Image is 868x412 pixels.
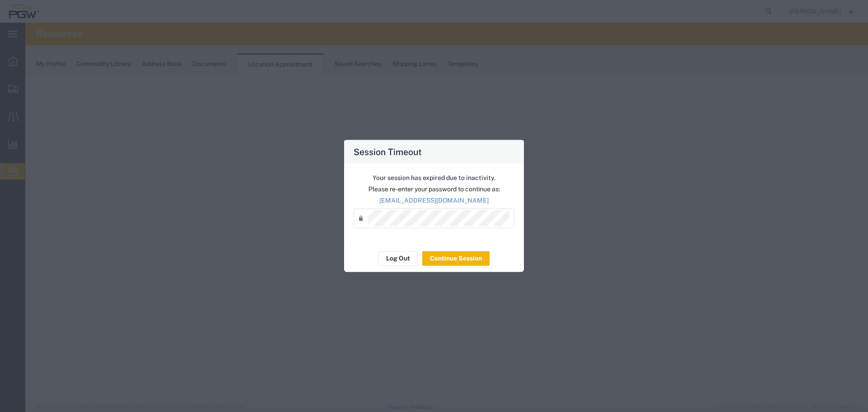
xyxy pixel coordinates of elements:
h4: Session Timeout [354,145,422,158]
button: Continue Session [422,251,490,265]
p: Your session has expired due to inactivity. [354,173,514,182]
p: Please re-enter your password to continue as: [354,184,514,194]
p: [EMAIL_ADDRESS][DOMAIN_NAME] [354,195,514,205]
button: Log Out [378,251,418,265]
